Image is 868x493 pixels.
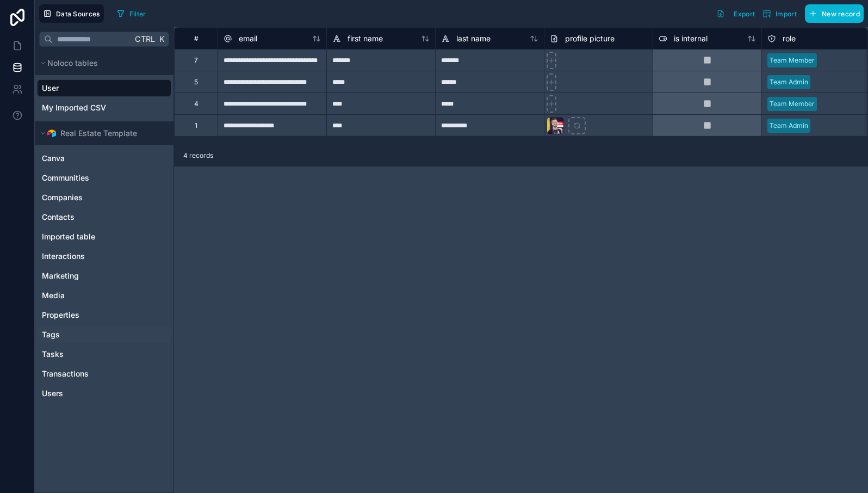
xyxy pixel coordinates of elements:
[776,10,797,18] span: Import
[734,10,755,18] span: Export
[113,5,150,22] button: Filter
[56,10,100,18] span: Data Sources
[770,121,808,131] div: Team Admin
[194,56,198,65] div: 7
[194,100,199,108] div: 4
[801,4,864,23] a: New record
[770,77,808,87] div: Team Admin
[456,33,491,44] span: last name
[348,33,383,44] span: first name
[194,78,198,87] div: 5
[805,4,864,23] button: New record
[134,32,156,46] span: Ctrl
[712,4,759,23] button: Export
[770,56,815,65] div: Team Member
[129,10,146,18] span: Filter
[183,151,213,160] span: 4 records
[39,4,104,23] button: Data Sources
[759,4,801,23] button: Import
[770,99,815,109] div: Team Member
[674,33,708,44] span: is internal
[822,10,860,18] span: New record
[239,33,257,44] span: email
[195,121,197,130] div: 1
[565,33,615,44] span: profile picture
[783,33,796,44] span: role
[183,34,209,42] div: #
[158,35,165,43] span: K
